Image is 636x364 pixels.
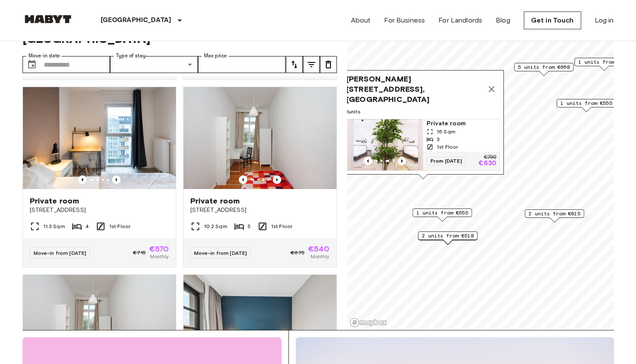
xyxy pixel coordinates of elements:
span: 1 units from €660 [578,58,630,66]
span: [STREET_ADDRESS] [30,206,169,214]
span: Move-in from [DATE] [194,250,247,256]
span: €540 [308,245,330,253]
a: Previous imagePrevious imagePrivate room16 Sqm31st FloorFrom [DATE]€790€630 [346,119,500,171]
label: Type of stay [116,52,146,59]
span: 1st Floor [271,223,292,230]
span: 5 [248,223,251,230]
a: About [351,15,371,25]
label: Max price [204,52,227,59]
span: 5 units from €660 [518,63,570,71]
div: Map marker [342,70,504,179]
span: 10.2 Sqm [204,223,227,230]
img: Marketing picture of unit DE-01-194-02M [184,87,336,189]
span: Private room [30,196,79,206]
div: Map marker [418,231,478,245]
span: 3 [437,135,440,143]
span: Monthly [311,253,329,260]
img: Habyt [23,15,73,23]
span: 1 units from €555 [560,99,612,107]
button: Previous image [239,175,247,184]
div: Map marker [557,99,616,112]
a: For Landlords [438,15,482,25]
span: Private room [190,196,240,206]
span: 2 units from €510 [422,232,474,240]
span: 1st Floor [437,143,458,151]
span: 16 Sqm [437,128,455,135]
button: Previous image [273,175,281,184]
span: 4 [85,223,89,230]
span: Private room [427,119,496,128]
a: Blog [496,15,510,25]
span: From [DATE] [427,157,466,165]
span: Monthly [150,253,169,260]
button: Previous image [112,175,121,184]
span: €675 [291,249,305,257]
button: Previous image [398,157,406,165]
button: tune [286,56,303,73]
label: Move-in date [28,52,60,59]
span: [PERSON_NAME][STREET_ADDRESS], [GEOGRAPHIC_DATA] [346,74,483,104]
img: Marketing picture of unit DE-01-12-003-01Q [23,87,176,189]
p: [GEOGRAPHIC_DATA] [101,15,172,25]
span: €570 [149,245,169,253]
a: Marketing picture of unit DE-01-194-02MPrevious imagePrevious imagePrivate room[STREET_ADDRESS]10... [183,87,337,268]
a: Mapbox logo [350,318,387,327]
span: 1 units [346,108,500,116]
a: Log in [595,15,614,25]
button: tune [303,56,320,73]
button: Previous image [78,175,87,184]
a: For Business [384,15,425,25]
img: Marketing picture of unit DE-01-022-001-02H [347,119,423,170]
div: Map marker [413,209,472,222]
a: Marketing picture of unit DE-01-12-003-01QPrevious imagePrevious imagePrivate room[STREET_ADDRESS... [23,87,176,268]
span: [STREET_ADDRESS] [190,206,330,214]
p: €790 [483,155,496,160]
span: 2 units from €815 [529,210,580,217]
a: Get in Touch [524,11,581,29]
span: 1st Floor [109,223,130,230]
div: Map marker [574,58,634,71]
span: €715 [133,249,146,257]
p: €630 [478,160,496,167]
span: 1 units from €555 [416,209,468,217]
button: Previous image [364,157,372,165]
span: 11.3 Sqm [43,223,65,230]
button: Choose date [23,56,40,73]
button: tune [320,56,337,73]
span: Move-in from [DATE] [34,250,87,256]
div: Map marker [525,209,584,223]
div: Map marker [514,63,574,76]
